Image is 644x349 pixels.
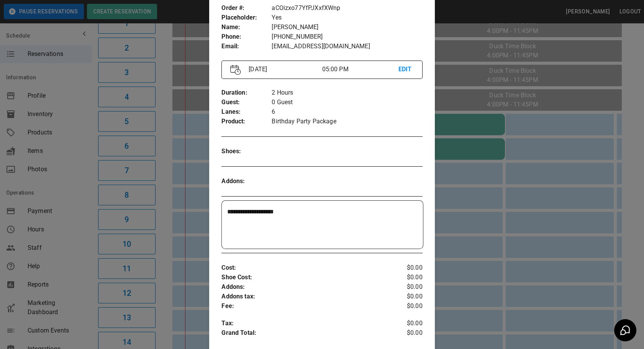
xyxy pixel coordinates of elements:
[221,147,272,156] p: Shoes :
[389,282,422,292] p: $0.00
[221,42,272,51] p: Email :
[272,42,422,51] p: [EMAIL_ADDRESS][DOMAIN_NAME]
[389,273,422,282] p: $0.00
[221,23,272,32] p: Name :
[272,32,422,42] p: [PHONE_NUMBER]
[389,328,422,340] p: $0.00
[389,319,422,328] p: $0.00
[221,98,272,107] p: Guest :
[221,292,389,301] p: Addons tax :
[272,88,422,98] p: 2 Hours
[398,65,414,74] p: EDIT
[221,117,272,126] p: Product :
[246,65,322,74] p: [DATE]
[272,3,422,13] p: aCOizxo77YfPJXxfXWnp
[272,107,422,117] p: 6
[221,301,389,311] p: Fee :
[221,13,272,23] p: Placeholder :
[221,32,272,42] p: Phone :
[221,263,389,273] p: Cost :
[272,23,422,32] p: [PERSON_NAME]
[272,98,422,107] p: 0 Guest
[221,319,389,328] p: Tax :
[272,117,422,126] p: Birthday Party Package
[389,263,422,273] p: $0.00
[322,65,398,74] p: 05:00 PM
[221,177,272,186] p: Addons :
[221,273,389,282] p: Shoe Cost :
[230,65,241,75] img: Vector
[389,292,422,301] p: $0.00
[221,282,389,292] p: Addons :
[389,301,422,311] p: $0.00
[272,13,422,23] p: Yes
[221,88,272,98] p: Duration :
[221,3,272,13] p: Order # :
[221,328,389,340] p: Grand Total :
[221,107,272,117] p: Lanes :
